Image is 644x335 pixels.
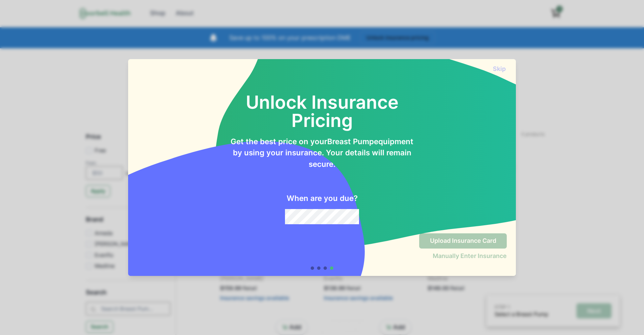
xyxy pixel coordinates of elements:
[230,75,414,130] h2: Unlock Insurance Pricing
[492,65,507,72] button: Skip
[287,194,358,203] h2: When are you due?
[230,136,414,170] p: Get the best price on your Breast Pump equipment by using your insurance. Your details will remai...
[419,233,507,249] button: Upload Insurance Card
[430,237,496,244] p: Upload Insurance Card
[433,252,507,259] button: Manually Enter Insurance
